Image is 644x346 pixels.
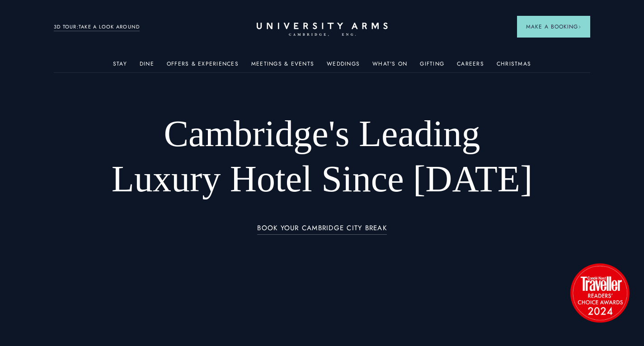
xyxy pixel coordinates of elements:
a: Offers & Experiences [167,61,239,72]
button: Make a BookingArrow icon [517,16,590,38]
h1: Cambridge's Leading Luxury Hotel Since [DATE] [108,111,537,202]
a: Careers [457,61,484,72]
a: Christmas [497,61,531,72]
a: Stay [113,61,127,72]
a: Gifting [420,61,444,72]
a: BOOK YOUR CAMBRIDGE CITY BREAK [257,224,387,235]
a: Weddings [327,61,360,72]
a: Meetings & Events [251,61,314,72]
img: image-2524eff8f0c5d55edbf694693304c4387916dea5-1501x1501-png [566,259,634,327]
a: Home [257,23,388,37]
span: Make a Booking [526,23,581,31]
a: Dine [140,61,154,72]
img: Arrow icon [578,25,581,28]
a: 3D TOUR:TAKE A LOOK AROUND [54,23,140,31]
a: What's On [372,61,407,72]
